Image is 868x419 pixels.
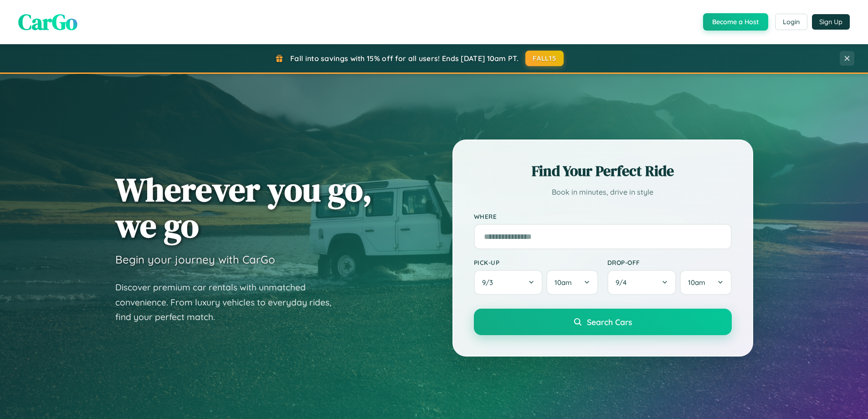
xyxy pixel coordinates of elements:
[474,212,732,220] label: Where
[688,278,705,287] span: 10am
[616,278,631,287] span: 9 / 4
[703,13,768,31] button: Become a Host
[474,186,732,199] p: Book in minutes, drive in style
[555,278,572,287] span: 10am
[474,309,732,335] button: Search Cars
[546,270,598,295] button: 10am
[587,317,632,327] span: Search Cars
[474,161,732,181] h2: Find Your Perfect Ride
[525,51,564,66] button: FALL15
[115,253,275,266] h3: Begin your journey with CarGo
[18,7,77,37] span: CarGo
[482,278,498,287] span: 9 / 3
[775,14,807,30] button: Login
[474,270,543,295] button: 9/3
[115,280,343,325] p: Discover premium car rentals with unmatched convenience. From luxury vehicles to everyday rides, ...
[290,54,519,63] span: Fall into savings with 15% off for all users! Ends [DATE] 10am PT.
[474,259,598,266] label: Pick-up
[607,259,732,266] label: Drop-off
[607,270,677,295] button: 9/4
[680,270,731,295] button: 10am
[115,171,372,243] h1: Wherever you go, we go
[812,14,850,30] button: Sign Up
